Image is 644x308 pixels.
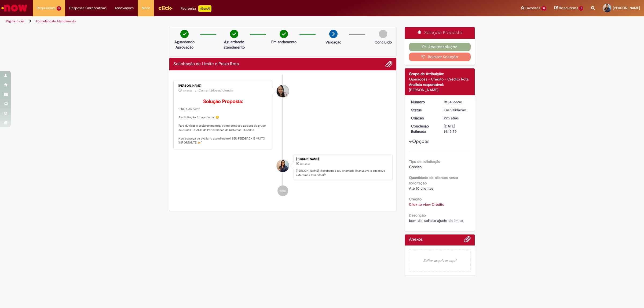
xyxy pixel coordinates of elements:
a: Página inicial [6,19,24,23]
img: check-circle-green.png [230,30,238,38]
div: Solução Proposta [405,27,475,39]
span: 31 [541,6,547,11]
h2: Anexos [409,237,423,242]
img: check-circle-green.png [280,30,288,38]
div: Valeria Maria Da Conceicao [277,85,289,97]
p: Concluído [375,39,392,45]
div: Jamille Teixeira Rocha [277,160,289,172]
b: Crédito [409,197,422,201]
span: bom dia. solicito ajuste de limite [409,218,463,223]
div: Analista responsável: [409,82,471,87]
img: img-circle-grey.png [379,30,387,38]
button: Adicionar anexos [385,61,392,68]
p: [PERSON_NAME]! Recebemos seu chamado R13456598 e em breve estaremos atuando. [296,169,389,177]
button: Aceitar solução [409,43,471,51]
a: Click to view Crédito [409,202,444,207]
span: Até 10 clientes [409,186,433,191]
button: Adicionar anexos [464,236,471,245]
a: Rascunhos [554,6,583,11]
a: Formulário de Atendimento [36,19,76,23]
div: R13456598 [444,99,469,105]
img: click_logo_yellow_360x200.png [158,4,173,12]
img: ServiceNow [1,3,28,13]
small: Comentários adicionais [199,88,233,93]
dt: Conclusão Estimada [407,123,440,134]
span: 22h atrás [444,116,459,120]
span: 9 [57,6,61,11]
span: Requisições [37,5,56,11]
time: 28/08/2025 10:19:55 [444,116,459,120]
button: Rejeitar Solução [409,53,471,61]
p: Aguardando Aprovação [171,39,197,50]
dt: Status [407,107,440,113]
b: Solução Proposta: [203,98,243,105]
span: Favoritos [525,5,540,11]
h2: Solicitação de Limite e Prazo Rota Histórico de tíquete [173,62,239,67]
div: [PERSON_NAME] [178,84,268,87]
div: Operações - Crédito - Crédito Rota [409,76,471,82]
b: Descrição [409,213,426,218]
img: check-circle-green.png [180,30,189,38]
span: 22h atrás [300,162,310,166]
p: Validação [325,39,341,45]
span: More [142,5,150,11]
div: Padroniza [181,5,211,12]
time: 28/08/2025 14:05:18 [182,89,192,92]
div: [PERSON_NAME] [296,157,389,161]
ul: Histórico de tíquete [173,75,392,202]
div: 28/08/2025 10:19:55 [444,115,469,121]
time: 28/08/2025 10:19:55 [300,162,310,166]
img: arrow-next.png [329,30,338,38]
span: 1 [579,6,583,11]
li: Jamille Teixeira Rocha [173,155,392,180]
b: Quantidade de clientes nessa solicitação [409,175,458,185]
p: Aguardando atendimento [221,39,247,50]
span: [PERSON_NAME] [613,6,640,10]
p: Em andamento [271,39,297,45]
div: [DATE] 14:19:59 [444,123,469,134]
div: Grupo de Atribuição: [409,71,471,76]
ul: Trilhas de página [4,16,425,26]
dt: Número [407,99,440,105]
span: 18h atrás [182,89,192,92]
p: "Olá, tudo bem? A solicitação foi aprovada. 😀 Para dúvidas e esclarecimentos, conte conosco atrav... [178,99,268,145]
span: Rascunhos [559,5,578,10]
div: Em Validação [444,107,469,113]
span: Crédito [409,164,422,169]
span: Aprovações [115,5,134,11]
dt: Criação [407,115,440,121]
p: +GenAi [198,5,211,12]
b: Tipo de solicitação [409,159,440,164]
span: Despesas Corporativas [69,5,107,11]
div: [PERSON_NAME] [409,87,471,93]
em: Soltar arquivos aqui [409,250,471,272]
